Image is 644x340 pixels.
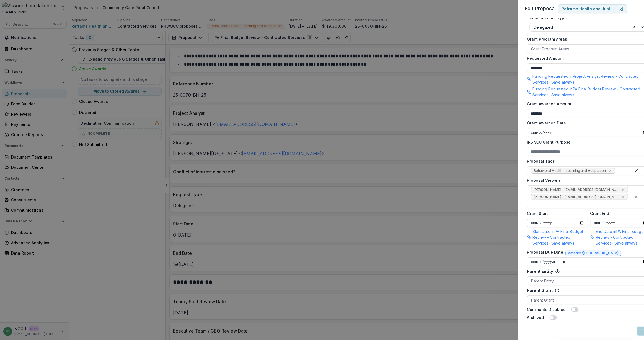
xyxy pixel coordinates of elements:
[621,187,626,193] div: Remove Wendy Rohrbach - wrohrbach@mffh.org
[633,167,640,174] div: Clear selected options
[527,249,563,255] label: Proposal Due Date
[631,24,637,30] div: Clear selected options
[534,169,606,173] span: Behavioral Health - Learning and Adaptation
[568,251,619,255] span: America/[GEOGRAPHIC_DATA]
[525,6,556,11] span: Edit Proposal
[534,195,619,199] span: [PERSON_NAME] - [EMAIL_ADDRESS][DOMAIN_NAME]
[558,4,627,13] a: Reframe Health and Justice, LLC
[562,7,617,11] p: Reframe Health and Justice, LLC
[534,188,619,192] span: [PERSON_NAME] - [EMAIL_ADDRESS][DOMAIN_NAME]
[527,287,553,293] p: Parent Grant
[527,268,553,274] p: Parent Entity
[533,229,588,246] p: Start Date in PA Final Budget Review - Contracted Services - Save always
[633,194,640,200] div: Clear selected options
[607,168,613,173] div: Remove Behavioral Health - Learning and Adaptation
[527,315,544,320] label: Archived
[527,211,585,216] label: Grant Start
[527,307,566,312] label: Comments Disabled
[621,194,626,200] div: Remove Renee Klann - rklann@mffh.org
